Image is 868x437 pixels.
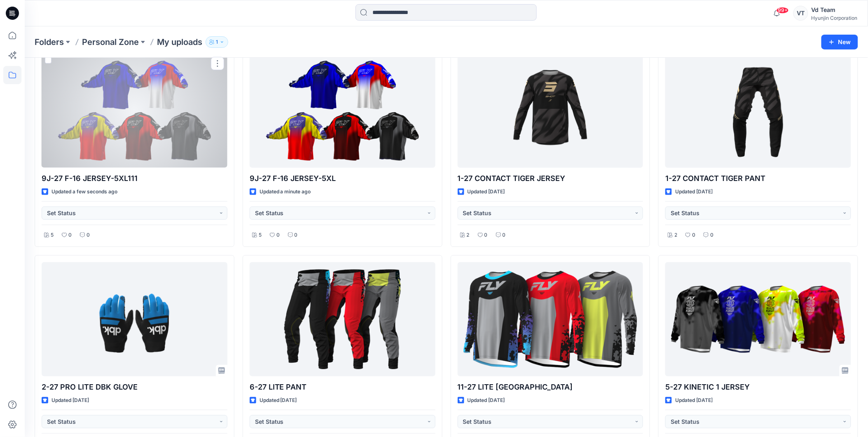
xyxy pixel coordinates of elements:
[206,36,228,48] button: 1
[665,381,851,393] p: 5-27 KINETIC 1 JERSEY
[675,188,713,196] p: Updated [DATE]
[260,396,297,405] p: Updated [DATE]
[467,231,470,240] p: 2
[503,231,506,240] p: 0
[812,15,858,21] div: Hyunjin Corporation
[458,381,643,393] p: 11-27 LITE [GEOGRAPHIC_DATA]
[51,396,89,405] p: Updated [DATE]
[692,231,695,240] p: 0
[793,6,808,21] div: VT
[276,231,280,240] p: 0
[665,173,851,184] p: 1-27 CONTACT TIGER PANT
[458,173,643,184] p: 1-27 CONTACT TIGER JERSEY
[42,381,227,393] p: 2-27 PRO LITE DBK GLOVE
[484,231,488,240] p: 0
[665,54,851,168] a: 1-27 CONTACT TIGER PANT
[665,262,851,376] a: 5-27 KINETIC 1 JERSEY
[468,396,505,405] p: Updated [DATE]
[259,231,262,240] p: 5
[87,231,90,240] p: 0
[674,231,677,240] p: 2
[250,54,435,168] a: 9J-27 F-16 JERSEY-5XL
[250,262,435,376] a: 6-27 LITE PANT
[42,54,227,168] a: 9J-27 F-16 JERSEY-5XL111
[710,231,714,240] p: 0
[51,231,54,240] p: 5
[250,381,435,393] p: 6-27 LITE PANT
[35,36,64,48] a: Folders
[250,173,435,184] p: 9J-27 F-16 JERSEY-5XL
[42,262,227,376] a: 2-27 PRO LITE DBK GLOVE
[468,188,505,196] p: Updated [DATE]
[68,231,72,240] p: 0
[42,173,227,184] p: 9J-27 F-16 JERSEY-5XL111
[260,188,311,196] p: Updated a minute ago
[157,36,202,48] p: My uploads
[821,35,858,49] button: New
[777,7,789,14] span: 99+
[458,262,643,376] a: 11-27 LITE JERSEY
[295,231,298,240] p: 0
[51,188,117,196] p: Updated a few seconds ago
[458,54,643,168] a: 1-27 CONTACT TIGER JERSEY
[216,38,218,47] p: 1
[812,5,858,15] div: Vd Team
[675,396,713,405] p: Updated [DATE]
[82,36,139,48] a: Personal Zone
